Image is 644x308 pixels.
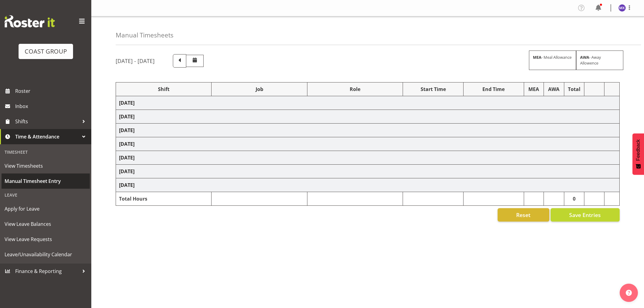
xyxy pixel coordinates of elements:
[15,117,79,126] span: Shifts
[2,216,90,232] a: View Leave Balances
[516,211,530,219] span: Reset
[576,51,623,70] div: - Away Allowence
[116,32,173,39] h4: Manual Timesheets
[635,139,641,161] span: Feedback
[5,161,87,170] span: View Timesheets
[5,250,87,259] span: Leave/Unavailability Calendar
[116,165,620,178] td: [DATE]
[116,178,620,192] td: [DATE]
[569,211,601,219] span: Save Entries
[5,219,87,229] span: View Leave Balances
[618,4,626,12] img: michelle-xiang8229.jpg
[5,177,87,186] span: Manual Timesheet Entry
[533,54,541,60] strong: MEA
[5,235,87,244] span: View Leave Requests
[551,208,620,222] button: Save Entries
[15,86,88,96] span: Roster
[15,132,79,141] span: Time & Attendance
[5,204,87,213] span: Apply for Leave
[215,86,304,93] div: Job
[5,15,55,27] img: Rosterit website logo
[626,290,632,296] img: help-xxl-2.png
[116,151,620,165] td: [DATE]
[119,86,208,93] div: Shift
[2,146,90,158] div: Timesheet
[2,247,90,262] a: Leave/Unavailability Calendar
[406,86,460,93] div: Start Time
[15,267,79,276] span: Finance & Reporting
[116,110,620,124] td: [DATE]
[527,86,541,93] div: MEA
[580,54,589,60] strong: AWA
[15,102,88,111] span: Inbox
[25,47,67,56] div: COAST GROUP
[310,86,400,93] div: Role
[632,133,644,175] button: Feedback - Show survey
[116,58,155,64] h5: [DATE] - [DATE]
[2,232,90,247] a: View Leave Requests
[116,137,620,151] td: [DATE]
[116,124,620,137] td: [DATE]
[564,192,584,206] td: 0
[116,192,212,206] td: Total Hours
[547,86,561,93] div: AWA
[116,96,620,110] td: [DATE]
[498,208,549,222] button: Reset
[2,189,90,201] div: Leave
[2,173,90,189] a: Manual Timesheet Entry
[529,51,576,70] div: - Meal Allowance
[2,158,90,173] a: View Timesheets
[567,86,581,93] div: Total
[467,86,521,93] div: End Time
[2,201,90,216] a: Apply for Leave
